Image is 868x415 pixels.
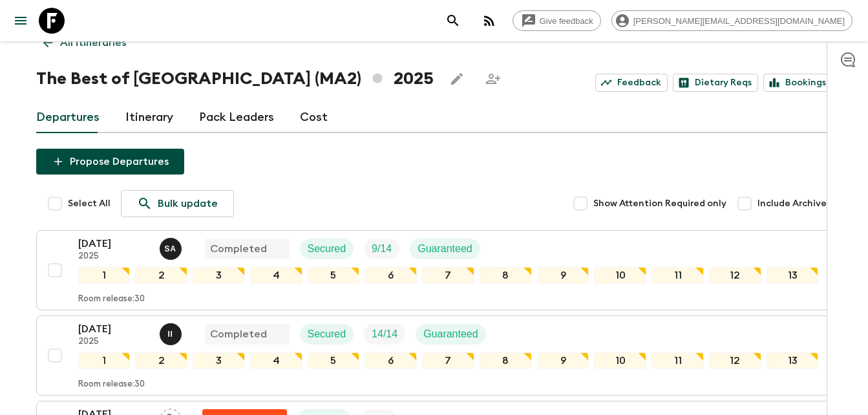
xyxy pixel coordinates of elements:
p: 2025 [78,251,149,262]
div: 9 [537,267,589,284]
span: Give feedback [533,16,600,26]
div: 3 [193,352,245,369]
p: Room release: 30 [78,379,145,390]
a: Cost [300,102,328,133]
div: 2 [135,352,187,369]
div: 11 [651,352,704,369]
div: 10 [594,352,646,369]
a: All itineraries [36,30,133,56]
p: Secured [308,326,346,342]
p: Room release: 30 [78,294,145,304]
p: Secured [308,241,346,257]
p: [DATE] [78,236,149,251]
span: Show Attention Required only [593,197,726,210]
button: Edit this itinerary [444,66,470,92]
p: 2025 [78,337,149,347]
div: 5 [308,352,360,369]
div: 8 [480,267,532,284]
p: All itineraries [60,35,126,50]
a: Itinerary [125,102,173,133]
p: [DATE] [78,321,149,337]
a: Bulk update [121,190,234,217]
span: Select All [68,197,111,210]
div: 3 [193,267,245,284]
p: Guaranteed [423,326,478,342]
button: Propose Departures [36,149,184,175]
a: Pack Leaders [199,102,274,133]
div: 7 [422,352,474,369]
button: menu [8,8,34,34]
div: 6 [365,267,417,284]
span: Samir Achahri [160,242,184,252]
a: Feedback [595,74,668,92]
div: 1 [78,352,131,369]
p: Completed [210,326,267,342]
button: [DATE]2025Samir AchahriCompletedSecuredTrip FillGuaranteed12345678910111213Room release:30 [36,230,832,310]
div: 13 [767,352,819,369]
div: Secured [300,239,354,259]
div: 11 [651,267,704,284]
a: Bookings [763,74,832,92]
div: 12 [709,352,761,369]
div: Trip Fill [364,239,399,259]
div: 13 [767,267,819,284]
div: 2 [135,267,187,284]
div: 8 [480,352,532,369]
div: 6 [365,352,417,369]
div: 7 [422,267,474,284]
span: [PERSON_NAME][EMAIL_ADDRESS][DOMAIN_NAME] [626,16,852,26]
div: 5 [308,267,360,284]
div: 10 [594,267,646,284]
a: Give feedback [513,10,601,31]
div: 4 [250,352,302,369]
p: Completed [210,241,267,257]
p: Guaranteed [418,241,472,257]
div: 12 [709,267,761,284]
a: Dietary Reqs [673,74,758,92]
h1: The Best of [GEOGRAPHIC_DATA] (MA2) 2025 [36,66,434,92]
button: search adventures [440,8,466,34]
div: Secured [300,324,354,345]
div: Trip Fill [364,324,405,345]
p: 9 / 14 [372,241,392,257]
button: [DATE]2025Ismail IngriouiCompletedSecuredTrip FillGuaranteed12345678910111213Room release:30 [36,315,832,396]
p: 14 / 14 [372,326,397,342]
div: 9 [537,352,589,369]
div: 4 [250,267,302,284]
div: 1 [78,267,131,284]
a: Departures [36,102,100,133]
span: Ismail Ingrioui [160,327,184,337]
p: Bulk update [158,196,218,211]
div: [PERSON_NAME][EMAIL_ADDRESS][DOMAIN_NAME] [611,10,852,31]
span: Share this itinerary [480,66,506,92]
span: Include Archived [757,197,832,210]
